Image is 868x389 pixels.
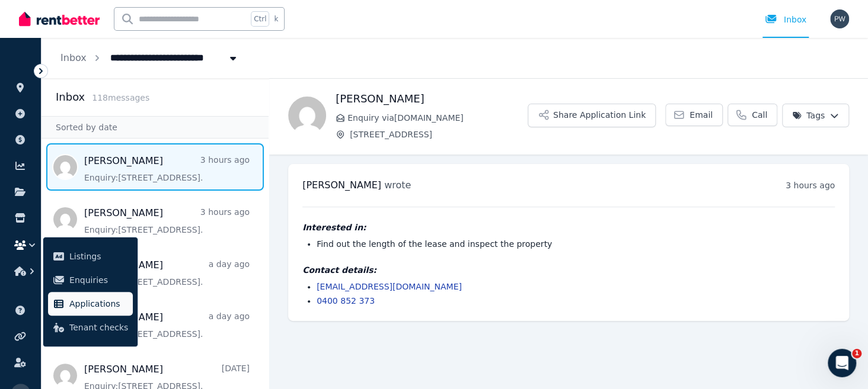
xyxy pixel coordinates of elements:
a: Tenant checks [48,316,133,339]
span: Call [752,109,767,121]
a: [EMAIL_ADDRESS][DOMAIN_NAME] [317,282,462,291]
span: Email [690,109,713,121]
span: Tenant checks [69,320,128,335]
span: 118 message s [92,93,149,102]
span: [STREET_ADDRESS] [350,128,528,140]
a: [PERSON_NAME]a day agoEnquiry:[STREET_ADDRESS]. [84,258,250,288]
li: Find out the length of the lease and inspect the property [317,238,835,250]
iframe: Intercom live chat [828,349,856,377]
h1: [PERSON_NAME] [336,91,528,107]
a: Email [665,104,723,126]
a: [PERSON_NAME]a day agoEnquiry:[STREET_ADDRESS]. [84,310,250,340]
img: Megan [288,97,326,134]
h2: Inbox [56,89,85,105]
a: Applications [48,292,133,316]
div: Sorted by date [42,116,269,139]
a: Inbox [60,52,87,63]
img: Paul Williams [830,9,849,28]
button: Tags [782,104,849,127]
a: Listings [48,245,133,268]
span: Enquiries [69,273,128,287]
div: Inbox [765,14,806,25]
span: [PERSON_NAME] [302,179,381,191]
a: [PERSON_NAME]3 hours agoEnquiry:[STREET_ADDRESS]. [84,154,250,184]
time: 3 hours ago [786,181,835,190]
a: Enquiries [48,268,133,292]
a: Call [727,104,777,126]
span: 1 [852,349,861,358]
h4: Interested in: [302,221,835,233]
span: Tags [792,110,825,121]
span: Listings [69,249,128,263]
nav: Breadcrumb [42,38,258,78]
img: RentBetter [19,10,100,28]
span: Enquiry via [DOMAIN_NAME] [347,112,528,124]
a: 0400 852 373 [317,296,375,306]
span: wrote [384,179,411,191]
span: Applications [69,297,128,311]
h4: Contact details: [302,264,835,276]
span: k [274,14,278,24]
a: [PERSON_NAME]3 hours agoEnquiry:[STREET_ADDRESS]. [84,206,250,236]
button: Share Application Link [528,104,656,127]
span: Ctrl [251,11,269,27]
